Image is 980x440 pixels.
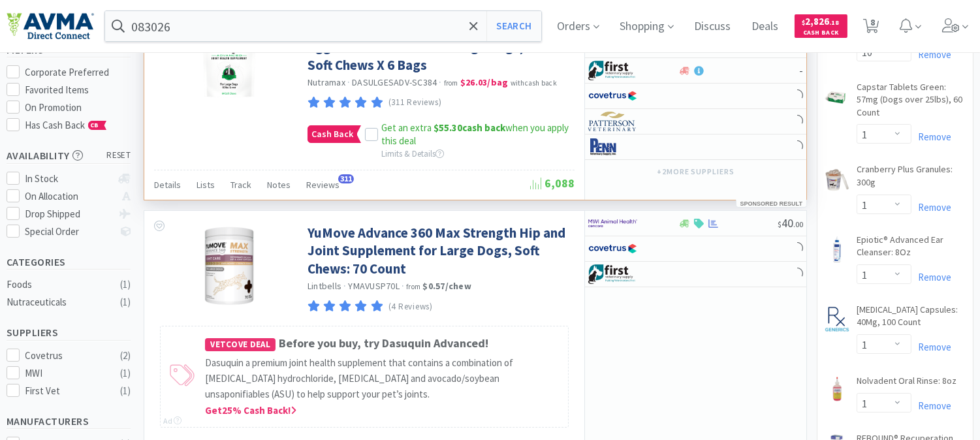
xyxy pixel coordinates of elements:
div: Corporate Preferred [25,65,131,80]
span: Get an extra when you apply this deal [381,121,569,147]
strong: cash back [434,121,505,134]
div: Nutraceuticals [7,294,112,310]
div: Covetrus [25,348,106,364]
div: ( 1 ) [120,366,131,381]
img: be75f520e2464e2c94ea7f040e8c9bd9_81625.jpeg [824,236,850,262]
span: $55.30 [434,121,462,134]
a: Remove [911,400,951,412]
span: CB [89,121,102,129]
img: f6b2451649754179b5b4e0c70c3f7cb0_2.png [588,213,637,233]
span: Details [154,179,181,191]
span: Notes [267,179,291,191]
span: Track [230,179,251,191]
a: Capstar Tablets Green: 57mg (Dogs over 25lbs), 60 Count [857,81,966,125]
div: On Allocation [25,189,112,204]
div: ( 1 ) [120,294,131,310]
span: Vetcove Deal [205,338,276,352]
div: Ad [163,415,182,427]
h4: Before you buy, try Dasuquin Advanced! [205,334,561,353]
span: · [402,280,404,292]
a: Lintbells [308,280,341,292]
p: (311 Reviews) [388,96,442,110]
span: Lists [197,179,215,191]
div: Drop Shipped [25,206,112,222]
a: Epiotic® Advanced Ear Cleanser: 8Oz [857,234,966,264]
span: Limits & Details [381,148,444,159]
span: 40 [778,215,803,230]
h5: Manufacturers [7,414,131,429]
span: DASULGESADV-SC384 [352,76,437,88]
img: 9c5534e466864f6995fccafb2f639e21_49867.jpeg [824,84,850,110]
a: [MEDICAL_DATA] Capsules: 40Mg, 100 Count [857,304,966,334]
img: 67d67680309e4a0bb49a5ff0391dcc42_6.png [588,61,637,80]
span: $ [802,18,806,27]
a: Cranberry Plus Granules: 300g [857,163,966,194]
strong: $26.03 / bag [460,76,509,88]
div: Foods [7,277,112,292]
div: Special Order [25,224,112,240]
span: Cash Back [802,29,840,38]
img: 00d06ede0eaf4b5e8bdef2104fd1e2bb_430907.jpeg [824,306,850,332]
span: Has Cash Back [25,119,107,131]
button: Search [486,11,541,41]
strong: $0.57 / chew [423,280,472,292]
img: 310eb96c02c4404d95f6fc318cfe28cb_474899.png [200,224,259,309]
div: ( 1 ) [120,277,131,292]
button: +2more suppliers [650,163,741,181]
img: f5e969b455434c6296c6d81ef179fa71_3.png [588,112,637,131]
span: Reviews [306,179,340,191]
span: · [347,76,350,88]
a: $2,826.18Cash Back [795,8,847,44]
img: 77fca1acd8b6420a9015268ca798ef17_1.png [588,239,637,259]
img: 7482ce9d7eb44967adea7577ec46e025_571826.png [187,20,272,105]
h5: Suppliers [7,325,131,340]
span: from [406,282,420,291]
a: Deals [747,21,784,33]
span: . 18 [830,18,840,27]
a: Nolvadent Oral Rinse: 8oz [857,375,956,393]
img: ae1b18e8ecc944408a453e08e127d024_51340.jpeg [824,376,850,402]
div: Sponsored Result [736,200,807,208]
h5: Categories [7,255,131,270]
span: 6,088 [530,176,575,191]
div: On Promotion [25,100,131,116]
span: · [439,76,442,88]
span: 311 [338,174,354,183]
div: ( 1 ) [120,383,131,399]
input: Search by item, sku, manufacturer, ingredient, size... [105,11,541,41]
a: Remove [911,131,951,143]
span: from [444,78,458,87]
span: Cash Back [308,126,356,142]
div: First Vet [25,383,106,399]
a: Remove [911,201,951,213]
div: ( 2 ) [120,348,131,364]
span: · [343,280,346,292]
a: Discuss [689,21,736,33]
img: e1133ece90fa4a959c5ae41b0808c578_9.png [588,137,637,157]
p: (4 Reviews) [388,300,433,314]
span: - [799,63,803,78]
a: YuMove Advance 360 Max Strength Hip and Joint Supplement for Large Dogs, Soft Chews: 70 Count [308,224,571,277]
img: afced4f8ddf24e7f9284e81f473e7d2b_63877.jpeg [824,166,850,192]
span: 2,826 [802,15,840,27]
h5: Availability [7,148,131,163]
img: 67d67680309e4a0bb49a5ff0391dcc42_6.png [588,264,637,284]
div: MWI [25,366,106,381]
img: 77fca1acd8b6420a9015268ca798ef17_1.png [588,86,637,106]
img: e4e33dab9f054f5782a47901c742baa9_102.png [7,12,94,40]
a: Remove [911,48,951,61]
a: Nutramax [308,76,345,88]
div: In Stock [25,171,112,187]
div: Favorited Items [25,82,131,98]
span: . 00 [793,219,803,229]
p: Dasuquin a premium joint health supplement that contains a combination of [MEDICAL_DATA] hydrochl... [205,355,561,402]
span: Get 25 % Cash Back! [205,404,296,416]
span: reset [107,149,131,163]
a: 8 [858,22,885,34]
span: $ [778,219,782,229]
a: Remove [911,271,951,283]
span: with cash back [511,78,557,87]
a: Remove [911,341,951,353]
span: YMAVUSP70L [349,280,400,292]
